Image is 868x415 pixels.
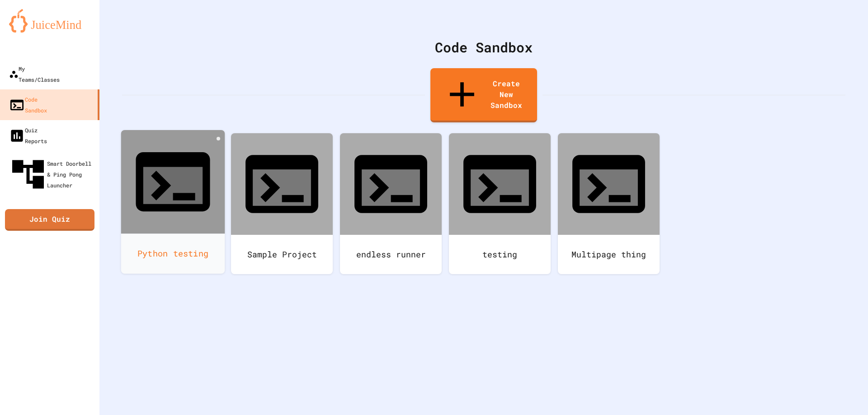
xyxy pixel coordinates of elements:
[430,68,537,122] a: Create New Sandbox
[558,133,660,274] a: Multipage thing
[5,209,94,231] a: Join Quiz
[449,235,551,274] div: testing
[340,235,442,274] div: endless runner
[121,130,225,274] a: Python testing
[9,125,47,146] div: Quiz Reports
[9,94,47,116] div: Code Sandbox
[9,9,90,33] img: logo-orange.svg
[9,63,60,85] div: My Teams/Classes
[121,233,225,274] div: Python testing
[340,133,442,274] a: endless runner
[122,37,845,57] div: Code Sandbox
[449,133,551,274] a: testing
[9,155,96,193] div: Smart Doorbell & Ping Pong Launcher
[231,235,333,274] div: Sample Project
[231,133,333,274] a: Sample Project
[558,235,660,274] div: Multipage thing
